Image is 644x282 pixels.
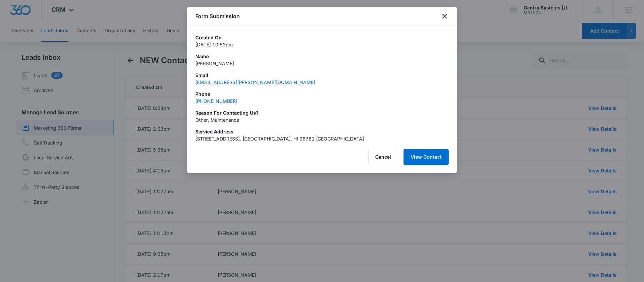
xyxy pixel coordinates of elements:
p: Name [195,53,449,60]
p: Created On [195,34,449,41]
p: Reason For Contacting Us? [195,109,449,116]
h1: Form Submission [195,12,240,20]
button: close [441,12,449,20]
a: [PHONE_NUMBER] [195,98,237,104]
button: Cancel [368,149,398,165]
p: Service Address [195,128,449,135]
p: [DATE] 10:52pm [195,41,449,48]
p: Email [195,72,449,79]
a: [EMAIL_ADDRESS][PERSON_NAME][DOMAIN_NAME] [195,79,315,85]
button: View Contact [404,149,449,165]
p: [PERSON_NAME] [195,60,449,67]
p: Other, Maintenance [195,116,449,123]
p: [STREET_ADDRESS]. [GEOGRAPHIC_DATA], HI 96761 [GEOGRAPHIC_DATA] [195,135,449,142]
p: Phone [195,90,449,97]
